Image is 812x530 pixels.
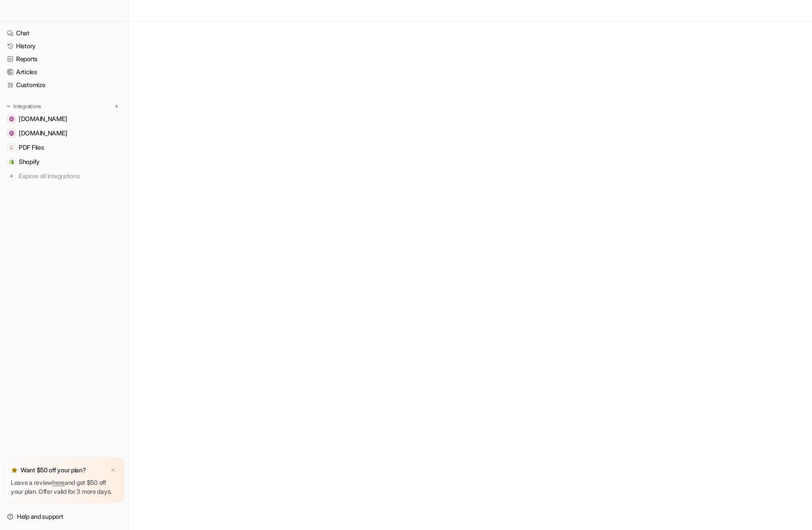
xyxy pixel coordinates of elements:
a: History [4,40,125,52]
img: Shopify [9,159,14,164]
a: Articles [4,66,125,78]
span: [DOMAIN_NAME] [19,129,67,138]
span: [DOMAIN_NAME] [19,114,67,123]
img: star [11,467,18,474]
p: Integrations [13,103,41,110]
p: Want $50 off your plan? [21,466,86,475]
a: Help and support [4,510,125,523]
img: expand menu [5,103,12,109]
span: PDF Files [19,143,44,152]
img: handwashbasin.com [9,116,14,122]
a: Explore all integrations [4,170,125,182]
p: Leave a review and get $50 off your plan. Offer valid for 3 more days. [11,478,117,496]
span: Shopify [19,157,40,166]
img: menu_add.svg [113,103,120,109]
a: Reports [4,53,125,65]
a: Chat [4,27,125,39]
a: Customize [4,79,125,91]
img: PDF Files [9,145,14,150]
img: x [110,467,116,473]
a: handwashbasin.com[DOMAIN_NAME] [4,113,125,125]
a: PDF FilesPDF Files [4,141,125,154]
button: Integrations [4,102,44,111]
a: www.lioninox.com[DOMAIN_NAME] [4,127,125,139]
img: explore all integrations [7,172,16,181]
img: www.lioninox.com [9,130,14,136]
a: ShopifyShopify [4,156,125,168]
span: Explore all integrations [19,169,121,183]
a: here [52,479,65,486]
